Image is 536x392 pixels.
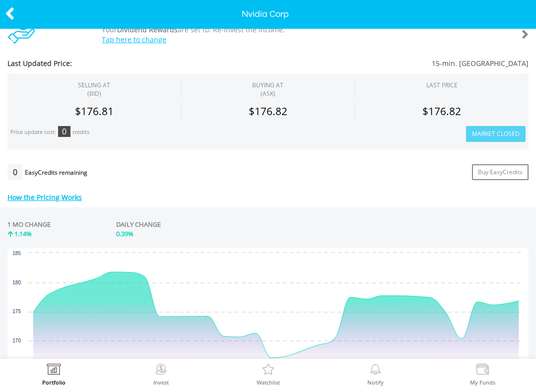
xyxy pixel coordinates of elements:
div: LAST PRICE [426,81,458,89]
div: EasyCredits remaining [25,169,87,178]
img: View Notifications [368,364,383,378]
a: Watchlist [257,364,280,385]
a: How the Pricing Works [7,193,82,202]
div: SELLING AT [78,81,110,98]
span: 0.39% [116,229,134,238]
label: Watchlist [257,380,280,385]
span: Last Updated Price: [7,59,225,68]
label: Invest [153,380,169,385]
img: View Portfolio [46,364,62,378]
div: Price update cost: [10,129,56,136]
a: Notify [367,364,384,385]
span: 1.14% [14,229,32,238]
text: 180 [12,280,21,285]
a: My Funds [470,364,495,385]
text: 170 [12,338,21,343]
label: My Funds [470,380,495,385]
div: credits [72,129,89,136]
a: Tap here to change [102,35,166,44]
div: DAILY CHANGE [116,220,247,229]
img: View Funds [475,364,490,378]
b: Dividend Rewards [117,25,178,34]
img: Watchlist [261,364,276,378]
span: (BID) [78,89,110,98]
a: Buy EasyCredits [472,164,529,180]
div: 1 MO CHANGE [7,220,51,229]
img: Invest Now [153,364,169,378]
span: (ASK) [252,89,283,98]
div: 0 [58,126,70,137]
span: 15-min. [GEOGRAPHIC_DATA] [225,59,529,68]
div: Your are set to: Re-Invest the income. [94,25,485,45]
div: 0 [7,164,23,180]
span: $176.82 [422,104,461,118]
span: BUYING AT [252,81,283,98]
a: Invest [153,364,169,385]
label: Notify [367,380,384,385]
a: Portfolio [42,364,66,385]
label: Portfolio [42,380,66,385]
text: 175 [12,309,21,314]
button: Market Closed [466,126,526,142]
span: $176.81 [75,104,114,118]
span: $176.82 [249,104,287,118]
text: 185 [12,251,21,256]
